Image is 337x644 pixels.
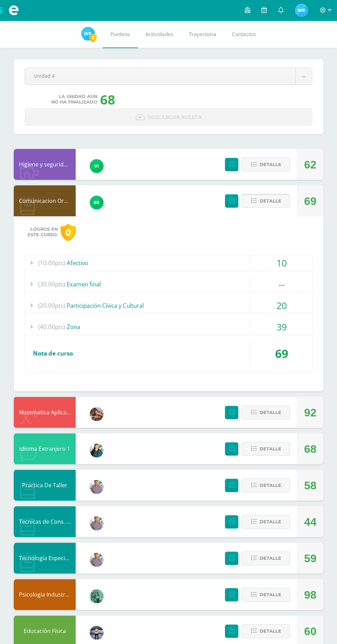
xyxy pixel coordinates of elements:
div: 39 [251,319,313,335]
div: Participación Cívica y Cultural [24,298,313,313]
img: fcfaa8a659a726b53afcd2a7f7de06ee.png [81,27,95,41]
span: (10.00pts) [38,255,65,271]
span: Logros en este curso: [28,227,58,238]
span: (20.00pts) [38,298,65,313]
img: b08e72ae1415402f2c8bd1f3d2cdaa84.png [90,480,104,494]
div: Tecnicas de Cons. Higiene y seg. [14,506,76,537]
div: 58 [304,470,316,501]
div: Higiene y seguridad en el trabajo [14,149,76,180]
div: Psicologia Industrial [14,579,76,610]
div: Matematica Aplicada [14,397,76,428]
button: Detalle [242,478,290,492]
span: Detalle [259,195,281,207]
img: 0a4f8d2552c82aaa76f7aefb013bc2ce.png [90,407,104,421]
span: (30.00pts) [38,276,65,292]
img: b85866ae7f275142dc9a325ef37a630d.png [90,196,104,209]
span: La unidad aún no ha finalizado [51,94,97,105]
span: Trayectoria [189,31,216,38]
div: Examen final [24,276,313,292]
button: Detalle [242,194,290,208]
span: Detalle [259,625,281,637]
img: fcfaa8a659a726b53afcd2a7f7de06ee.png [295,3,308,17]
div: Practica De Taller [14,470,76,501]
img: bde165c00b944de6c05dcae7d51e2fcc.png [90,626,104,640]
button: Detalle [242,157,290,172]
div: 44 [304,506,316,537]
span: Actividades [145,31,173,38]
div: 69 [304,186,316,217]
div: 92 [304,397,316,428]
a: Unidad 4 [25,68,312,85]
span: Nota de curso [33,349,73,357]
button: Detalle [242,551,290,565]
span: Detalle [259,158,281,171]
span: Detalle [259,406,281,419]
span: Detalle [259,588,281,601]
span: Detalle [259,479,281,492]
span: Unidad 4 [34,68,287,84]
div: Idioma Extranjero 1 [14,433,76,464]
div: 0 [61,223,76,241]
img: b08e72ae1415402f2c8bd1f3d2cdaa84.png [90,553,104,567]
img: b3df963adb6106740b98dae55d89aff1.png [90,589,104,603]
span: Detalle [259,443,281,455]
button: Detalle [242,515,290,529]
span: Detalle [259,552,281,565]
span: Detalle [259,515,281,528]
span: Descargar boleta [148,109,202,126]
button: Detalle [242,624,290,638]
span: (40.00pts) [38,319,65,335]
button: Detalle [242,405,290,419]
a: Trayectoria [181,21,224,48]
div: 68 [100,90,115,108]
span: 0 [89,33,97,42]
div: Afectivo [24,255,313,271]
span: Punteos [110,31,130,38]
div: 20 [251,298,313,313]
img: b08e72ae1415402f2c8bd1f3d2cdaa84.png [90,516,104,530]
div: 68 [304,434,316,465]
a: Punteos [103,21,138,48]
div: 62 [304,149,316,180]
div: -- [251,276,313,292]
a: Actividades [138,21,181,48]
div: 69 [251,340,313,367]
div: 59 [304,543,316,574]
button: Detalle [242,442,290,456]
span: Contactos [232,31,256,38]
div: 10 [251,255,313,271]
div: Comunicacion Oral y Escrita [14,185,76,216]
img: a241c2b06c5b4daf9dd7cbc5f490cd0f.png [90,159,104,173]
button: Detalle [242,588,290,602]
div: 98 [304,579,316,610]
a: Contactos [224,21,264,48]
div: Tecnologia Especifica [14,543,76,574]
div: Zona [24,319,313,335]
img: f58bb6038ea3a85f08ed05377cd67300.png [90,444,104,457]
